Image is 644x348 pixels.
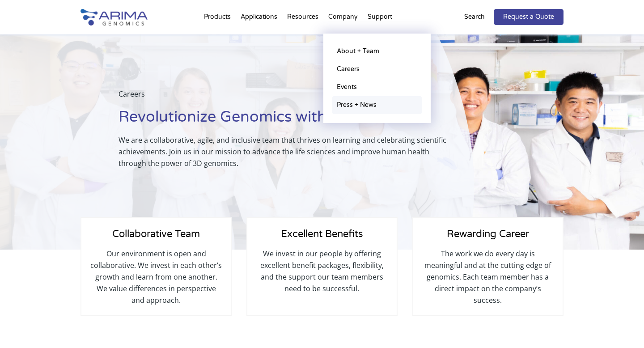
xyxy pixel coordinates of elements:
[112,228,200,240] span: Collaborative Team
[464,11,485,23] p: Search
[90,248,222,306] p: Our environment is open and collaborative. We invest in each other’s growth and learn from one an...
[281,228,363,240] span: Excellent Benefits
[80,9,148,25] img: Arima-Genomics-logo
[332,96,422,114] a: Press + News
[119,88,452,107] p: Careers
[332,60,422,78] a: Careers
[256,248,388,294] p: We invest in our people by offering excellent benefit packages, flexibility, and the support our ...
[494,9,563,25] a: Request a Quote
[119,107,452,134] h1: Revolutionize Genomics with Us
[332,78,422,96] a: Events
[119,134,452,169] p: We are a collaborative, agile, and inclusive team that thrives on learning and celebrating scient...
[332,42,422,60] a: About + Team
[422,248,554,306] p: The work we do every day is meaningful and at the cutting edge of genomics. Each team member has ...
[447,228,529,240] span: Rewarding Career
